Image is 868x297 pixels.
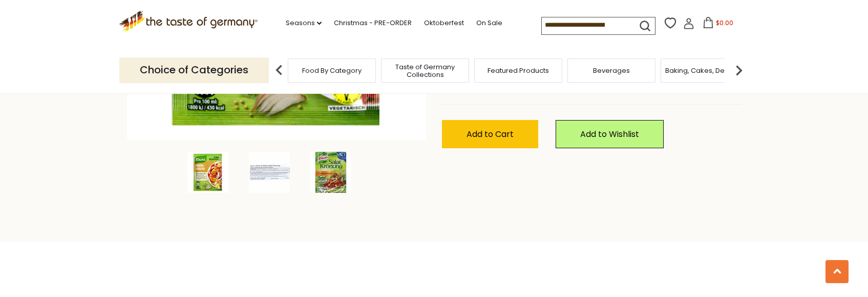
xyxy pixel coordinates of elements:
[467,128,514,140] span: Add to Cart
[187,152,228,193] img: Knorr "Salatkroenung" Herbs with Onion Salad Dressing Mix, 5 sachets
[476,17,502,29] a: On Sale
[269,60,289,81] img: previous arrow
[696,17,740,32] button: $0.00
[249,152,290,193] img: Knorr "Salatkroenung" Herbs with Onion Salad Dressing Mix, 5 sachets
[488,67,549,74] a: Featured Products
[716,18,733,27] span: $0.00
[302,67,362,74] a: Food By Category
[729,60,749,81] img: next arrow
[442,120,538,148] button: Add to Cart
[286,17,322,29] a: Seasons
[310,152,351,193] img: Knorr "Salatkroenung" Herbs with Onion Salad Dressing Mix, 5 sachets
[665,67,745,74] a: Baking, Cakes, Desserts
[556,120,664,148] a: Add to Wishlist
[593,67,630,74] a: Beverages
[384,63,466,78] a: Taste of Germany Collections
[119,57,269,83] p: Choice of Categories
[334,17,412,29] a: Christmas - PRE-ORDER
[424,17,464,29] a: Oktoberfest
